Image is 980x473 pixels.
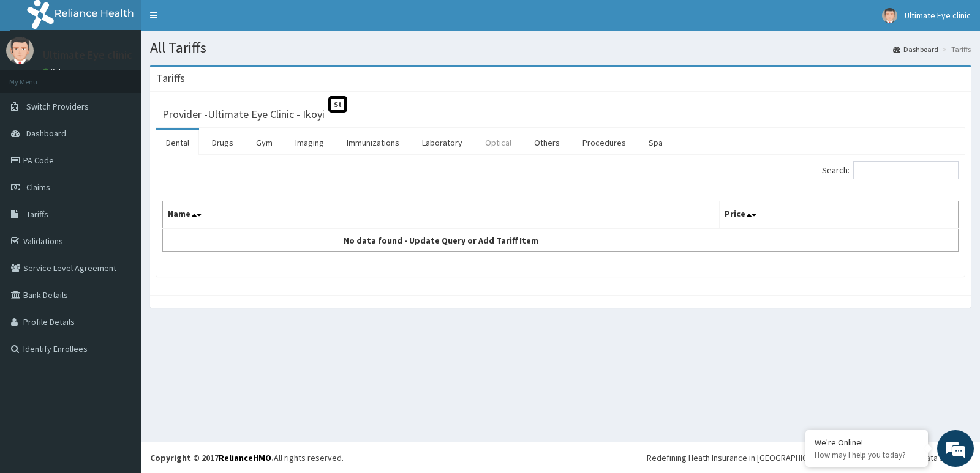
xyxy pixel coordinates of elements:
[43,67,72,75] a: Online
[475,130,521,155] a: Optical
[822,161,959,179] label: Search:
[141,442,980,473] footer: All rights reserved.
[150,452,274,463] strong: Copyright © 2017 .
[26,101,89,112] span: Switch Providers
[285,130,334,155] a: Imaging
[893,44,938,54] a: Dashboard
[328,96,347,113] span: St
[246,130,282,155] a: Gym
[882,8,897,23] img: User Image
[815,437,919,448] div: We're Online!
[940,44,971,54] li: Tariffs
[853,161,959,179] input: Search:
[26,128,66,139] span: Dashboard
[202,130,243,155] a: Drugs
[524,130,570,155] a: Others
[156,130,199,155] a: Dental
[412,130,472,155] a: Laboratory
[163,201,720,229] th: Name
[573,130,636,155] a: Procedures
[162,109,325,120] h3: Provider - Ultimate Eye Clinic - Ikoyi
[43,50,132,61] p: Ultimate Eye clinic
[219,452,271,463] a: RelianceHMO
[720,201,959,229] th: Price
[150,40,971,56] h1: All Tariffs
[639,130,673,155] a: Spa
[26,209,48,220] span: Tariffs
[163,229,720,252] td: No data found - Update Query or Add Tariff Item
[647,452,971,464] div: Redefining Heath Insurance in [GEOGRAPHIC_DATA] using Telemedicine and Data Science!
[6,37,34,64] img: User Image
[337,130,409,155] a: Immunizations
[156,73,185,84] h3: Tariffs
[815,450,919,460] p: How may I help you today?
[905,10,971,21] span: Ultimate Eye clinic
[26,182,50,193] span: Claims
